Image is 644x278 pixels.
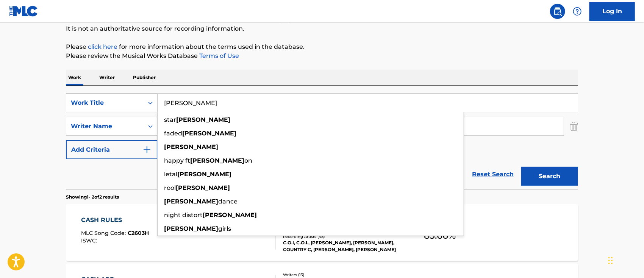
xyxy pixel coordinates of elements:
span: ISWC : [81,237,99,244]
span: C2603H [128,230,149,236]
a: CASH RULESMLC Song Code:C2603HISWC:Writers (16)[PERSON_NAME], [PERSON_NAME], [PERSON_NAME], [PERS... [66,204,578,261]
a: Terms of Use [198,52,239,59]
strong: [PERSON_NAME] [164,143,218,151]
img: 9d2ae6d4665cec9f34b9.svg [142,145,152,154]
a: Public Search [550,4,565,19]
strong: [PERSON_NAME] [176,116,230,123]
div: Writers ( 13 ) [283,272,397,278]
p: Publisher [131,70,158,85]
strong: [PERSON_NAME] [203,211,257,219]
p: Work [66,70,83,85]
span: rool [164,184,176,191]
a: Reset Search [468,166,517,183]
span: on [244,157,252,164]
img: MLC Logo [9,6,38,17]
a: click here [88,43,117,50]
span: star [164,116,176,123]
iframe: Chat Widget [606,242,644,278]
strong: [PERSON_NAME] [164,225,218,232]
form: Search Form [66,93,578,189]
div: Recording Artists ( 48 ) [283,234,397,239]
p: Please for more information about the terms used in the database. [66,42,578,51]
p: Writer [97,70,117,85]
div: Writer Name [71,122,139,131]
strong: [PERSON_NAME] [182,130,236,137]
div: C.O.I, C.O.I., [PERSON_NAME], [PERSON_NAME], COUNTRY C, [PERSON_NAME], [PERSON_NAME] [283,239,397,253]
span: letal [164,171,177,178]
button: Search [521,167,578,186]
div: Help [570,4,585,19]
strong: [PERSON_NAME] [177,171,231,178]
img: Delete Criterion [570,117,578,136]
span: happy ft [164,157,190,164]
img: search [553,7,562,16]
div: CASH RULES [81,216,149,225]
span: faded [164,130,182,137]
a: Log In [589,2,635,21]
span: night distort [164,211,203,219]
span: girls [218,225,231,232]
p: Please review the Musical Works Database [66,51,578,61]
div: Drag [608,249,613,272]
p: It is not an authoritative source for recording information. [66,24,578,33]
span: dance [218,198,238,205]
span: MLC Song Code : [81,230,128,236]
p: Showing 1 - 2 of 2 results [66,194,119,200]
button: Add Criteria [66,140,158,159]
strong: [PERSON_NAME] [164,198,218,205]
strong: [PERSON_NAME] [190,157,244,164]
strong: [PERSON_NAME] [176,184,230,191]
img: help [573,7,582,16]
div: Work Title [71,98,139,107]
